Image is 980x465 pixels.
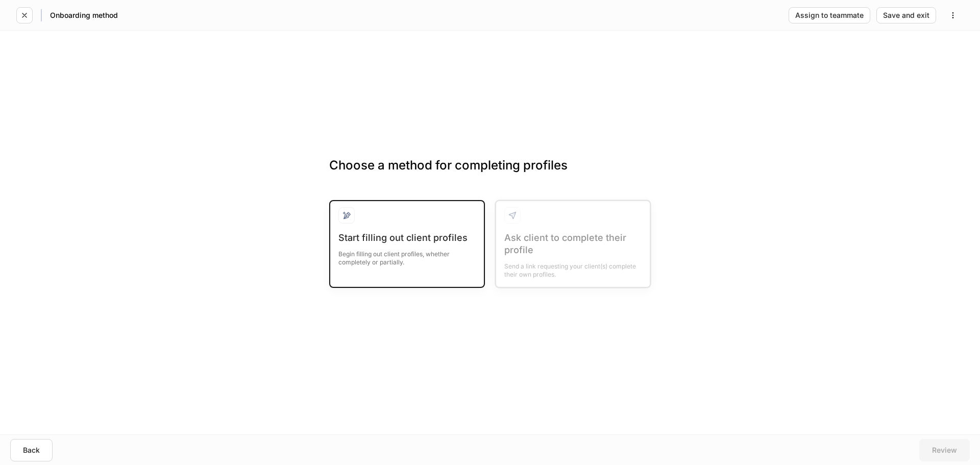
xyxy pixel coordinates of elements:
[789,7,870,23] button: Assign to teammate
[338,232,476,244] div: Start filling out client profiles
[10,439,53,461] button: Back
[23,447,40,454] div: Back
[338,244,476,266] div: Begin filling out client profiles, whether completely or partially.
[50,10,118,20] h5: Onboarding method
[329,157,651,190] h3: Choose a method for completing profiles
[883,12,929,19] div: Save and exit
[876,7,936,23] button: Save and exit
[795,12,864,19] div: Assign to teammate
